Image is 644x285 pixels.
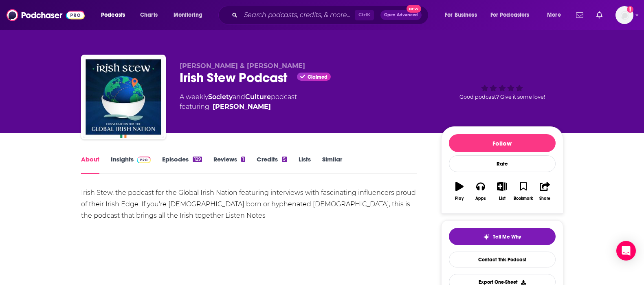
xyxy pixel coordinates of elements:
[81,187,417,221] div: Irish Stew, the podcast for the Global Irish Nation featuring interviews with fascinating influen...
[168,9,213,22] button: open menu
[174,9,202,21] span: Monitoring
[101,9,125,21] span: Podcasts
[514,196,533,201] div: Bookmark
[449,177,470,206] button: Play
[615,6,633,24] button: Show profile menu
[470,177,491,206] button: Apps
[513,177,534,206] button: Bookmark
[573,8,587,22] a: Show notifications dropdown
[541,9,571,22] button: open menu
[299,155,311,174] a: Lists
[241,9,355,22] input: Search podcasts, credits, & more...
[137,157,151,163] img: Podchaser Pro
[455,196,464,201] div: Play
[83,56,164,138] img: Irish Stew Podcast
[140,9,158,21] span: Charts
[485,9,541,22] button: open menu
[449,134,556,152] button: Follow
[407,5,421,13] span: New
[308,75,327,79] span: Claimed
[322,155,342,174] a: Similar
[213,102,271,112] a: Martin Nutty
[7,7,85,23] img: Podchaser - Follow, Share and Rate Podcasts
[490,9,530,21] span: For Podcasters
[475,196,486,201] div: Apps
[233,93,245,101] span: and
[241,157,245,162] div: 1
[245,93,271,101] a: Culture
[593,8,606,22] a: Show notifications dropdown
[193,157,202,162] div: 129
[539,196,550,201] div: Share
[616,241,636,261] div: Open Intercom Messenger
[439,9,487,22] button: open menu
[180,62,305,70] span: [PERSON_NAME] & [PERSON_NAME]
[615,6,633,24] span: Logged in as idcontent
[449,228,556,245] button: tell me why sparkleTell Me Why
[499,196,506,201] div: List
[547,9,561,21] span: More
[213,155,245,174] a: Reviews1
[111,155,151,174] a: InsightsPodchaser Pro
[180,92,297,112] div: A weekly podcast
[449,252,556,267] a: Contact This Podcast
[355,10,374,20] span: Ctrl K
[257,155,287,174] a: Credits5
[615,6,633,24] img: User Profile
[627,6,633,13] svg: Add a profile image
[135,9,163,22] a: Charts
[491,177,512,206] button: List
[441,62,563,113] div: Good podcast? Give it some love!
[459,94,545,100] span: Good podcast? Give it some love!
[226,6,436,24] div: Search podcasts, credits, & more...
[483,234,490,240] img: tell me why sparkle
[162,155,202,174] a: Episodes129
[380,10,422,20] button: Open AdvancedNew
[95,9,136,22] button: open menu
[449,155,556,172] div: Rate
[534,177,555,206] button: Share
[81,155,99,174] a: About
[208,93,233,101] a: Society
[493,234,521,240] span: Tell Me Why
[384,13,418,17] span: Open Advanced
[282,157,287,162] div: 5
[180,102,297,112] span: featuring
[445,9,477,21] span: For Business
